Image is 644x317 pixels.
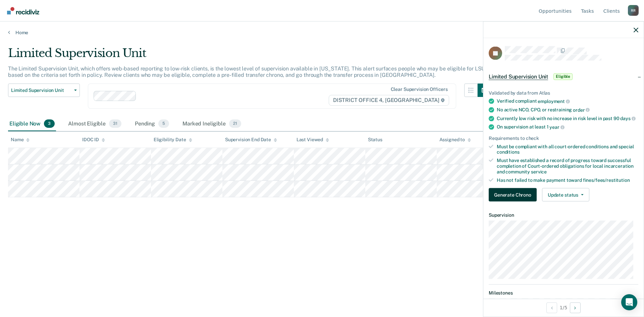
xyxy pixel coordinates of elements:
[497,144,638,155] div: Must be compliant with all court-ordered conditions and special conditions
[497,98,638,104] div: Verified compliant
[620,116,635,121] span: days
[229,119,241,128] span: 21
[497,177,638,183] div: Has not failed to make payment toward
[225,137,277,143] div: Supervision End Date
[158,119,169,128] span: 5
[489,73,548,80] span: Limited Supervision Unit
[549,124,564,129] span: year
[391,87,448,92] div: Clear supervision officers
[133,117,170,131] div: Pending
[497,107,638,113] div: No active NCO, CPO, or restraining
[8,46,491,65] div: Limited Supervision Unit
[8,65,485,78] p: The Limited Supervision Unit, which offers web-based reporting to low-risk clients, is the lowest...
[621,294,637,310] div: Open Intercom Messenger
[44,119,55,128] span: 3
[489,188,539,202] a: Navigate to form link
[573,107,590,112] span: order
[583,177,630,182] span: fines/fees/restitution
[489,290,638,296] dt: Milestones
[489,212,638,218] dt: Supervision
[82,137,105,143] div: IDOC ID
[109,119,121,128] span: 31
[67,117,123,131] div: Almost Eligible
[483,299,644,316] div: 1 / 5
[11,137,30,143] div: Name
[542,188,589,202] button: Update status
[297,137,329,143] div: Last Viewed
[628,5,639,16] div: R R
[546,302,557,313] button: Previous Opportunity
[489,188,537,202] button: Generate Chrono
[8,117,56,131] div: Eligible Now
[538,99,570,104] span: employment
[497,124,638,130] div: On supervision at least 1
[497,158,638,174] div: Must have established a record of progress toward successful completion of Court-ordered obligati...
[489,90,638,96] div: Validated by data from Atlas
[7,7,39,14] img: Recidiviz
[329,95,449,106] span: DISTRICT OFFICE 4, [GEOGRAPHIC_DATA]
[368,137,382,143] div: Status
[489,135,638,141] div: Requirements to check
[628,5,639,16] button: Profile dropdown button
[553,73,573,80] span: Eligible
[497,115,638,121] div: Currently low risk with no increase in risk level in past 90
[439,137,471,143] div: Assigned to
[154,137,192,143] div: Eligibility Date
[11,88,71,93] span: Limited Supervision Unit
[531,169,547,174] span: service
[181,117,242,131] div: Marked Ineligible
[483,66,644,87] div: Limited Supervision UnitEligible
[570,302,581,313] button: Next Opportunity
[8,30,636,36] a: Home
